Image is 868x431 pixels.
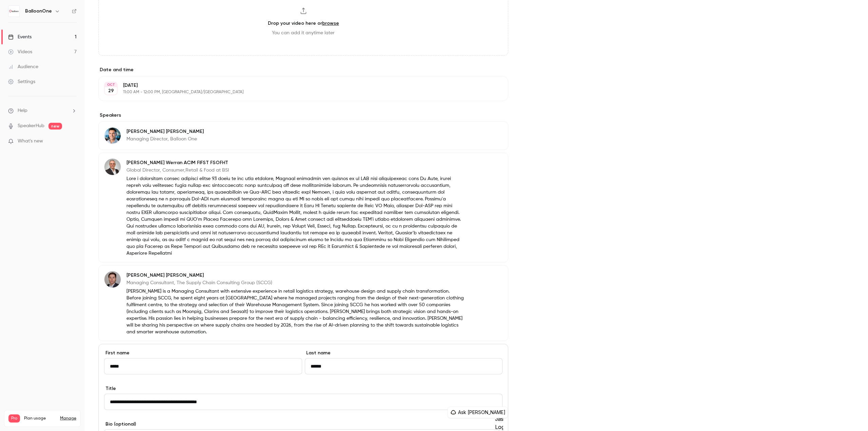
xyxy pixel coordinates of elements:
[98,153,508,262] div: Richard Werran ACIM FIFST FSOFHT[PERSON_NAME] Werran ACIM FIFST FSOFHTGlobal Director, Consumer,R...
[18,122,44,130] a: SpeakerHub
[105,82,117,87] div: OCT
[104,128,121,144] img: Craig Powell
[98,121,508,150] div: Craig Powell[PERSON_NAME] [PERSON_NAME]Managing Director, Balloon One
[268,20,339,27] h3: Drop your video here or
[123,82,472,89] p: [DATE]
[126,128,204,135] p: [PERSON_NAME] [PERSON_NAME]
[126,167,464,174] p: Global Director, Consumer,Retail & Food at BSI
[126,175,464,257] p: Lore i dolorsitam consec adipisci elitse 93 doeiu te inc utla etdolore, Magnaal enimadmin ven qui...
[123,90,472,95] p: 11:00 AM - 12:00 PM, [GEOGRAPHIC_DATA]/[GEOGRAPHIC_DATA]
[8,107,77,114] li: help-dropdown-opener
[8,78,35,85] div: Settings
[8,6,19,17] img: BalloonOne
[272,30,335,36] span: You can add it anytime later
[60,416,76,421] a: Manage
[126,279,464,286] p: Managing Consultant, The Supply Chain Consulting Group (SCCG)
[104,159,121,175] img: Richard Werran ACIM FIFST FSOFHT
[48,123,62,130] span: new
[18,138,43,145] span: What's new
[98,265,508,341] div: Ashley Hartwell[PERSON_NAME] [PERSON_NAME]Managing Consultant, The Supply Chain Consulting Group ...
[104,350,302,356] label: First name
[98,66,508,73] label: Date and time
[18,107,27,114] span: Help
[25,8,52,15] h6: BalloonOne
[104,421,502,428] label: Bio (optional)
[24,416,56,421] span: Plan usage
[126,136,204,142] p: Managing Director, Balloon One
[108,87,114,94] p: 29
[126,272,464,279] p: [PERSON_NAME] [PERSON_NAME]
[8,63,38,70] div: Audience
[126,288,464,335] p: [PERSON_NAME] is a Managing Consultant with extensive experience in retail logistics strategy, wa...
[98,112,508,119] label: Speakers
[322,20,339,26] a: browse
[305,350,503,356] label: Last name
[104,385,502,392] label: Title
[126,159,464,166] p: [PERSON_NAME] Werran ACIM FIFST FSOFHT
[104,271,121,288] img: Ashley Hartwell
[8,414,20,423] span: Pro
[8,34,32,40] div: Events
[8,48,32,55] div: Videos
[68,138,77,144] iframe: Noticeable Trigger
